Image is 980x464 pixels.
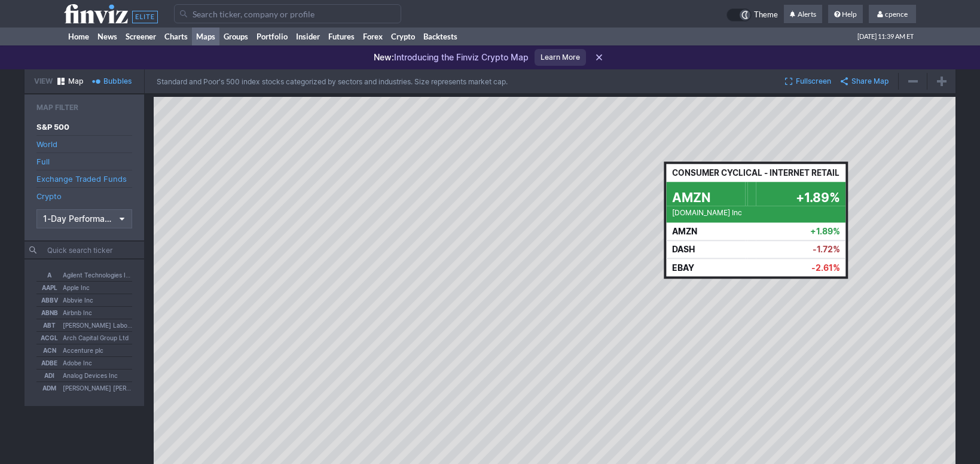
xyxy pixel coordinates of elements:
[784,5,822,24] a: Alerts
[32,242,144,258] input: Quick search ticker
[36,153,132,170] a: Full
[36,307,132,319] button: ABNBAirbnb Inc
[63,295,93,306] span: Abbvie Inc
[63,307,92,318] span: Airbnb Inc
[851,75,889,87] span: Share Map
[63,270,132,280] span: Agilent Technologies Inc
[374,52,394,62] span: New:
[36,307,63,318] span: ABNB
[36,209,132,228] button: Data type
[36,357,132,369] button: ADBEAdobe Inc
[36,269,132,281] button: AAgilent Technologies Inc
[780,73,836,90] button: Fullscreen
[36,320,63,331] span: ABT
[535,49,586,66] a: Learn More
[53,73,88,90] a: Map
[36,136,132,152] a: World
[252,28,292,45] a: Portfolio
[36,319,132,331] button: ABT[PERSON_NAME] Laboratories
[63,282,90,293] span: Apple Inc
[359,28,387,45] a: Forex
[36,294,132,306] button: ABBVAbbvie Inc
[43,213,114,225] span: 1-Day Performance
[387,28,419,45] a: Crypto
[93,28,121,45] a: News
[34,75,53,87] h2: View
[754,8,778,22] span: Theme
[63,345,103,356] span: Accenture plc
[36,118,132,135] a: S&P 500
[157,77,508,86] p: Standard and Poor's 500 index stocks categorized by sectors and industries. Size represents marke...
[36,344,132,356] button: ACNAccenture plc
[36,345,63,356] span: ACN
[63,383,132,393] span: [PERSON_NAME] [PERSON_NAME] Midland Co
[885,10,908,19] span: cpence
[419,28,462,45] a: Backtests
[796,75,831,87] span: Fullscreen
[374,51,529,63] p: Introducing the Finviz Crypto Map
[68,75,83,87] span: Map
[64,28,93,45] a: Home
[292,28,324,45] a: Insider
[36,332,132,344] button: ACGLArch Capital Group Ltd
[36,383,63,393] span: ADM
[63,320,132,331] span: [PERSON_NAME] Laboratories
[63,358,92,368] span: Adobe Inc
[36,295,63,306] span: ABBV
[36,102,132,114] h2: Map Filter
[36,370,132,381] button: ADIAnalog Devices Inc
[63,370,118,381] span: Analog Devices Inc
[324,28,359,45] a: Futures
[857,28,914,45] span: [DATE] 11:39 AM ET
[160,28,192,45] a: Charts
[36,270,63,280] span: A
[726,8,778,22] a: Theme
[103,75,132,87] span: Bubbles
[36,358,63,368] span: ADBE
[828,5,863,24] a: Help
[36,282,132,294] button: AAPLApple Inc
[36,188,132,204] a: Crypto
[36,370,63,381] span: ADI
[36,332,63,343] span: ACGL
[36,382,132,394] button: ADM[PERSON_NAME] [PERSON_NAME] Midland Co
[192,28,219,45] a: Maps
[121,28,160,45] a: Screener
[869,5,916,24] a: cpence
[836,73,893,90] button: Share Map
[88,73,136,90] a: Bubbles
[174,4,401,23] input: Search
[63,332,129,343] span: Arch Capital Group Ltd
[36,170,132,187] a: Exchange Traded Funds
[219,28,252,45] a: Groups
[36,282,63,293] span: AAPL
